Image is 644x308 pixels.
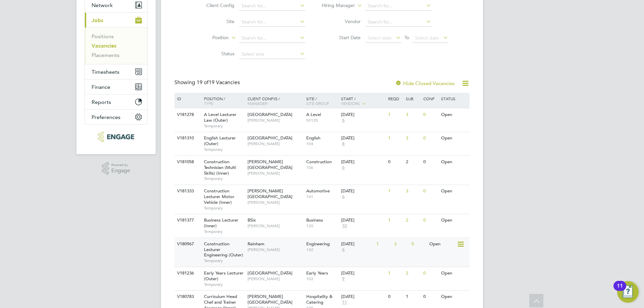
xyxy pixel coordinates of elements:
[92,69,119,75] span: Timesheets
[190,35,229,41] label: Position
[85,27,147,64] div: Jobs
[248,101,267,106] span: Manager
[306,141,338,146] span: 104
[439,185,469,197] div: Open
[386,185,404,197] div: 1
[404,109,422,121] div: 3
[395,80,455,86] label: Hide Closed Vacancies
[92,99,111,105] span: Reports
[404,291,422,303] div: 1
[248,217,256,223] span: BSix
[85,13,147,27] button: Jobs
[199,93,246,109] div: Position /
[92,17,103,23] span: Jobs
[248,276,303,282] span: [PERSON_NAME]
[439,93,469,104] div: Status
[306,217,323,223] span: Business
[341,141,345,147] span: 8
[386,156,404,168] div: 0
[306,294,332,305] span: Hospitality & Catering
[404,267,422,280] div: 2
[439,132,469,144] div: Open
[204,229,244,234] span: Temporary
[92,114,120,120] span: Preferences
[386,109,404,121] div: 1
[404,156,422,168] div: 2
[246,93,305,109] div: Client Config /
[248,188,292,199] span: [PERSON_NAME][GEOGRAPHIC_DATA]
[204,217,238,229] span: Business Lecturer (Inner)
[204,205,244,211] span: Temporary
[422,109,439,121] div: 0
[617,281,639,303] button: Open Resource Center, 11 new notifications
[248,294,292,305] span: [PERSON_NAME][GEOGRAPHIC_DATA]
[204,176,244,181] span: Temporary
[410,238,427,250] div: 0
[248,171,303,176] span: [PERSON_NAME]
[248,247,303,252] span: [PERSON_NAME]
[305,93,340,109] div: Site /
[204,188,234,205] span: Construction Lecturer Motor Vehicle (Inner)
[386,214,404,227] div: 1
[306,194,338,199] span: 141
[248,223,303,229] span: [PERSON_NAME]
[197,79,209,86] span: 19 of
[422,214,439,227] div: 0
[439,109,469,121] div: Open
[204,147,244,152] span: Temporary
[248,118,303,123] span: [PERSON_NAME]
[248,200,303,205] span: [PERSON_NAME]
[175,267,199,280] div: V181236
[85,64,147,79] button: Timesheets
[617,286,623,295] div: 11
[341,165,345,171] span: 6
[248,141,303,146] span: [PERSON_NAME]
[92,84,110,90] span: Finance
[204,241,243,258] span: Construction Lecturer Engineering (Outer)
[415,35,439,41] span: Select date
[174,79,241,86] div: Showing
[204,101,213,106] span: Type
[404,132,422,144] div: 3
[102,162,130,175] a: Powered byEngage
[341,194,345,200] span: 6
[339,93,386,110] div: Start /
[341,218,385,223] div: [DATE]
[197,79,240,86] span: 19 Vacancies
[306,241,330,247] span: Engineering
[404,214,422,227] div: 2
[306,101,329,106] span: Site Group
[322,18,361,24] label: Vendor
[392,238,410,250] div: 3
[175,185,199,197] div: V181333
[306,118,338,123] span: 50120
[204,112,236,123] span: A Level Lecturer Law (Outer)
[248,270,292,276] span: [GEOGRAPHIC_DATA]
[368,35,392,41] span: Select date
[306,270,328,276] span: Early Years
[204,123,244,129] span: Temporary
[175,238,199,250] div: V180967
[402,33,411,42] span: To
[439,156,469,168] div: Open
[175,93,199,104] div: ID
[85,131,148,142] a: Go to home page
[85,110,147,124] button: Preferences
[175,291,199,303] div: V180783
[175,132,199,144] div: V181310
[422,132,439,144] div: 0
[439,291,469,303] div: Open
[175,156,199,168] div: V181058
[204,258,244,263] span: Temporary
[341,223,348,229] span: 10
[316,2,355,9] label: Hiring Manager
[92,43,116,49] a: Vacancies
[341,276,345,282] span: 9
[341,270,385,276] div: [DATE]
[404,185,422,197] div: 3
[85,79,147,94] button: Finance
[204,270,244,282] span: Early Years Lecturer (Outer)
[341,247,345,253] span: 6
[204,159,236,176] span: Construction Technician (Multi Skills) (Inner)
[341,101,360,106] span: Vendors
